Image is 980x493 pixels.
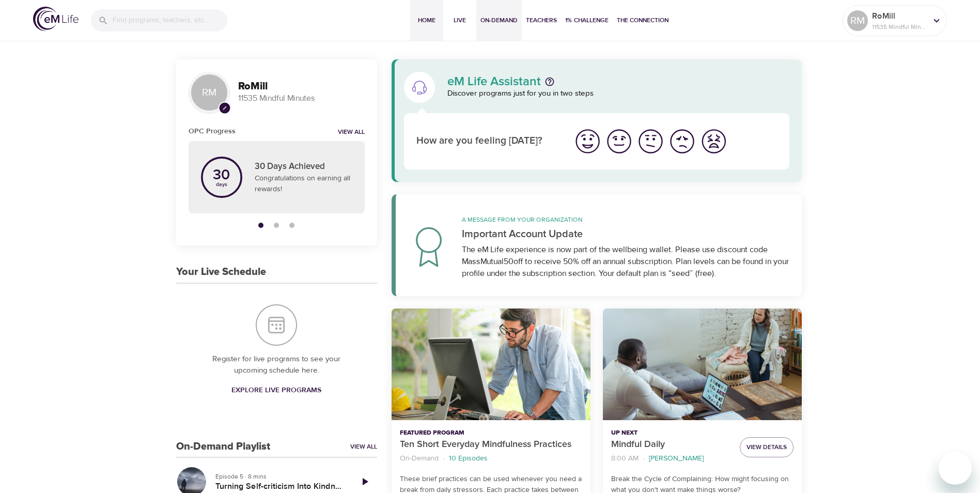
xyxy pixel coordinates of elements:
p: eM Life Assistant [447,75,541,88]
button: I'm feeling worst [698,126,729,157]
img: logo [33,7,79,31]
iframe: Button to launch messaging window [939,452,972,485]
img: good [605,127,633,156]
p: A message from your organization [462,215,790,224]
img: eM Life Assistant [411,79,428,96]
p: 11535 Mindful Minutes [872,22,927,32]
div: RM [847,10,868,31]
p: RoMill [872,10,927,22]
h3: RoMill [238,81,365,93]
span: Home [414,15,439,26]
a: View all notifications [338,128,365,137]
p: [PERSON_NAME] [649,453,704,464]
p: Mindful Daily [611,438,732,452]
p: 30 Days Achieved [255,160,352,174]
p: Discover programs just for you in two steps [447,88,790,100]
p: 8:00 AM [611,453,639,464]
p: 30 [213,168,230,182]
button: View Details [740,437,794,457]
p: Episode 5 · 8 mins [215,472,344,481]
span: View Details [746,442,787,453]
button: Mindful Daily [603,309,802,421]
button: I'm feeling ok [635,126,666,157]
a: Explore Live Programs [227,381,325,400]
p: days [213,182,230,187]
span: The Connection [617,15,668,26]
h6: OPC Progress [189,126,236,137]
button: I'm feeling bad [666,126,698,157]
img: Your Live Schedule [256,304,297,346]
p: On-Demand [400,453,439,464]
button: Ten Short Everyday Mindfulness Practices [392,309,590,421]
p: Important Account Update [462,226,790,242]
p: 10 Episodes [449,453,488,464]
img: ok [636,127,665,156]
span: Teachers [526,15,557,26]
h3: Your Live Schedule [176,266,266,278]
img: great [573,127,602,156]
span: On-Demand [480,15,518,26]
span: Explore Live Programs [231,384,321,397]
img: bad [668,127,696,156]
p: Congratulations on earning all rewards! [255,173,352,195]
span: Live [447,15,472,26]
input: Find programs, teachers, etc... [113,9,227,32]
p: 11535 Mindful Minutes [238,93,365,104]
h3: On-Demand Playlist [176,441,270,453]
h5: Turning Self-criticism Into Kindness [215,481,344,492]
nav: breadcrumb [400,452,582,466]
p: Featured Program [400,428,582,438]
nav: breadcrumb [611,452,732,466]
button: I'm feeling great [572,126,603,157]
li: · [443,452,445,466]
div: The eM Life experience is now part of the wellbeing wallet. Please use discount code MassMutual50... [462,244,790,280]
span: 1% Challenge [565,15,609,26]
div: RM [189,72,230,113]
p: Up Next [611,428,732,438]
img: worst [699,127,728,156]
a: View All [350,442,377,451]
p: Register for live programs to see your upcoming schedule here. [197,353,356,377]
li: · [643,452,645,466]
p: Ten Short Everyday Mindfulness Practices [400,438,582,452]
p: How are you feeling [DATE]? [416,134,559,149]
button: I'm feeling good [603,126,635,157]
